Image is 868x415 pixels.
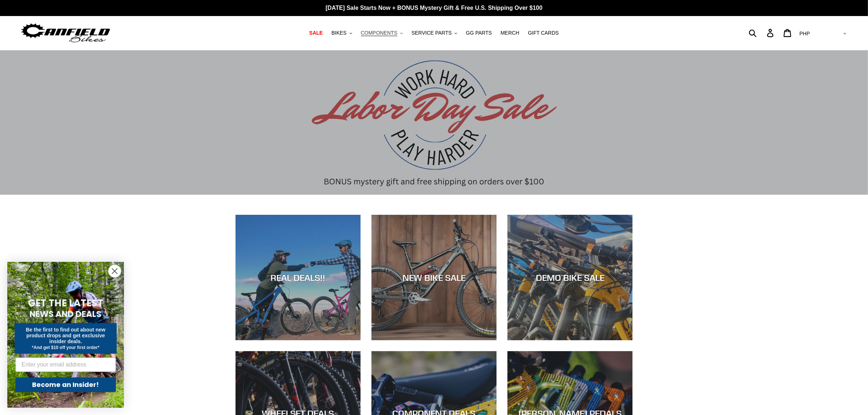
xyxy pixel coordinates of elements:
[328,28,355,38] button: BIKES
[371,215,497,340] a: NEW BIKE SALE
[412,30,452,36] span: SERVICE PARTS
[371,272,497,283] div: NEW BIKE SALE
[30,308,102,320] span: NEWS AND DEALS
[309,30,323,36] span: SALE
[462,28,495,38] a: GG PARTS
[507,272,632,283] div: DEMO BIKE SALE
[524,28,563,38] a: GIFT CARDS
[753,25,771,41] input: Search
[15,377,116,392] button: Become an Insider!
[20,22,111,44] img: Canfield Bikes
[28,296,103,310] span: GET THE LATEST
[408,28,461,38] button: SERVICE PARTS
[357,28,406,38] button: COMPONENTS
[236,272,361,283] div: REAL DEALS!!
[528,30,559,36] span: GIFT CARDS
[108,265,121,278] button: Close dialog
[466,30,492,36] span: GG PARTS
[32,345,99,350] span: *And get $10 off your first order*
[26,327,106,344] span: Be the first to find out about new product drops and get exclusive insider deals.
[501,30,519,36] span: MERCH
[331,30,346,36] span: BIKES
[497,28,523,38] a: MERCH
[305,28,326,38] a: SALE
[507,215,632,340] a: DEMO BIKE SALE
[236,215,361,340] a: REAL DEALS!!
[15,357,116,372] input: Enter your email address
[361,30,397,36] span: COMPONENTS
